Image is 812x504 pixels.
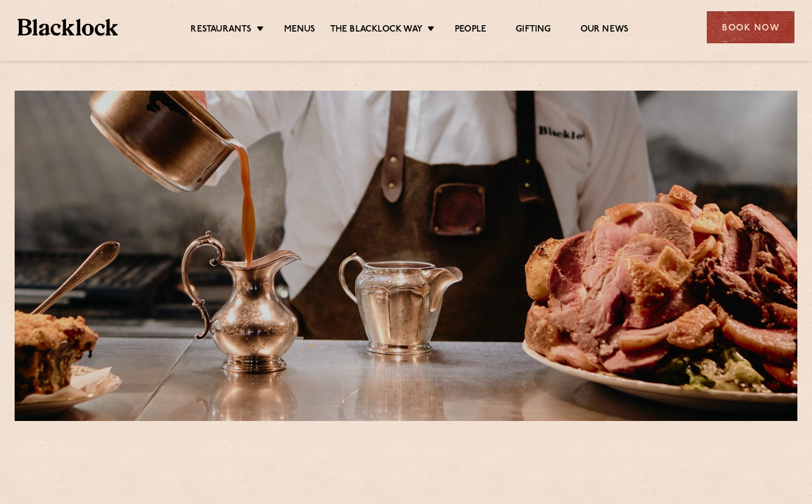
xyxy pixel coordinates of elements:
a: Restaurants [191,24,251,37]
a: People [455,24,486,37]
div: Book Now [707,11,794,43]
a: Menus [284,24,316,37]
a: The Blacklock Way [330,24,423,37]
a: Gifting [516,24,551,37]
a: Our News [581,24,629,37]
img: BL_Textured_Logo-footer-cropped.svg [18,19,118,36]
